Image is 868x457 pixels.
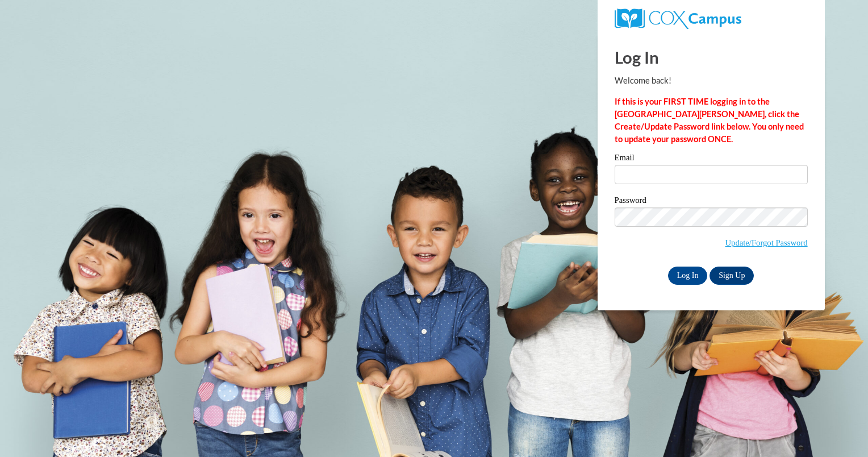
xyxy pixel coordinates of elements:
[615,9,741,29] img: COX Campus
[710,267,754,285] a: Sign Up
[668,267,708,285] input: Log In
[615,97,804,144] strong: If this is your FIRST TIME logging in to the [GEOGRAPHIC_DATA][PERSON_NAME], click the Create/Upd...
[725,238,808,247] a: Update/Forgot Password
[615,13,741,23] a: COX Campus
[615,45,808,69] h1: Log In
[615,153,808,165] label: Email
[615,196,808,207] label: Password
[615,74,808,87] p: Welcome back!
